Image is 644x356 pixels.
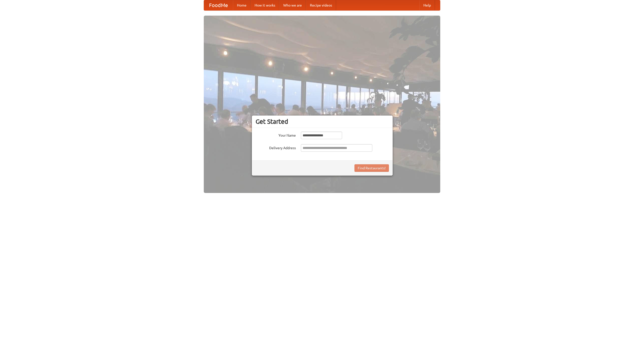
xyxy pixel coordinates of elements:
a: How it works [251,0,279,10]
a: Home [233,0,251,10]
label: Your Name [256,132,296,138]
a: Help [419,0,435,10]
a: Who we are [279,0,306,10]
h3: Get Started [256,118,389,125]
label: Delivery Address [256,144,296,150]
a: Recipe videos [306,0,336,10]
button: Find Restaurants! [354,164,389,172]
a: FoodMe [204,0,233,10]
